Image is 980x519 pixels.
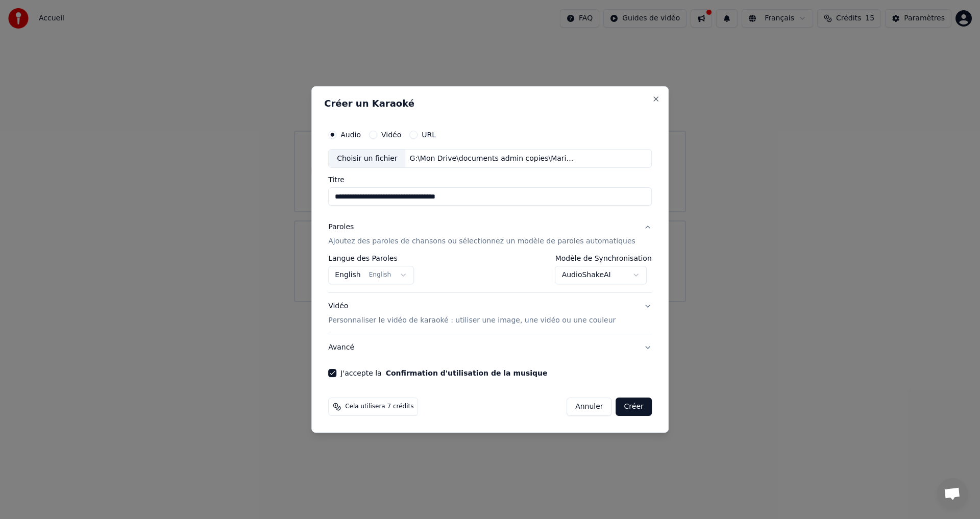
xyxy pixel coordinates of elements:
[328,334,652,361] button: Avancé
[555,255,652,262] label: Modèle de Synchronisation
[324,99,656,108] h2: Créer un Karaoké
[386,369,548,377] button: J'accepte la
[328,255,414,262] label: Langue des Paroles
[567,398,611,416] button: Annuler
[328,177,652,184] label: Titre
[328,293,652,334] button: VidéoPersonnaliser le vidéo de karaoké : utiliser une image, une vidéo ou une couleur
[328,302,616,326] div: Vidéo
[328,315,616,326] p: Personnaliser le vidéo de karaoké : utiliser une image, une vidéo ou une couleur
[340,369,547,377] label: J'accepte la
[406,154,579,164] div: G:\Mon Drive\documents admin copies\Mariage Marie\Lujipeka - Poupée Russe (Clip Officiel).mp3
[616,398,652,416] button: Créer
[329,150,405,168] div: Choisir un fichier
[381,131,401,138] label: Vidéo
[328,223,354,233] div: Paroles
[345,403,413,411] span: Cela utilisera 7 crédits
[328,255,652,293] div: ParolesAjoutez des paroles de chansons ou sélectionnez un modèle de paroles automatiques
[422,131,436,138] label: URL
[328,214,652,255] button: ParolesAjoutez des paroles de chansons ou sélectionnez un modèle de paroles automatiques
[340,131,361,138] label: Audio
[328,237,635,247] p: Ajoutez des paroles de chansons ou sélectionnez un modèle de paroles automatiques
